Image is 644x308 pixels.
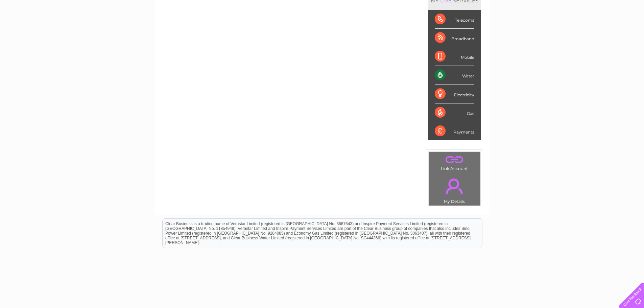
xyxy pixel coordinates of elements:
img: logo.png [23,18,57,38]
div: Electricity [435,85,474,103]
div: Water [435,66,474,85]
div: Payments [435,122,474,140]
td: My Details [428,173,481,206]
a: . [430,174,479,198]
div: Mobile [435,47,474,66]
div: Gas [435,103,474,122]
a: . [430,153,479,165]
td: Link Account [428,151,481,173]
div: Telecoms [435,10,474,29]
a: Blog [585,29,595,34]
div: Broadband [435,29,474,47]
a: Energy [542,29,557,34]
a: Log out [622,29,638,34]
a: 0333 014 3131 [517,3,563,12]
a: Telecoms [561,29,581,34]
a: Water [525,29,538,34]
div: Clear Business is a trading name of Verastar Limited (registered in [GEOGRAPHIC_DATA] No. 3667643... [163,4,482,33]
a: Contact [599,29,616,34]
